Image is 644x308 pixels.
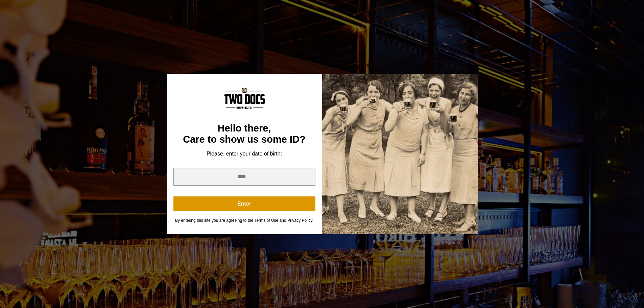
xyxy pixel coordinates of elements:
[173,218,315,223] div: By entering this site you are agreeing to the Terms of Use and Privacy Policy.
[224,87,265,109] img: Content Logo
[173,196,315,211] button: Enter
[173,168,315,186] input: year
[173,150,315,157] div: Please, enter your date of birth:
[173,123,315,145] div: Hello there, Care to show us some ID?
